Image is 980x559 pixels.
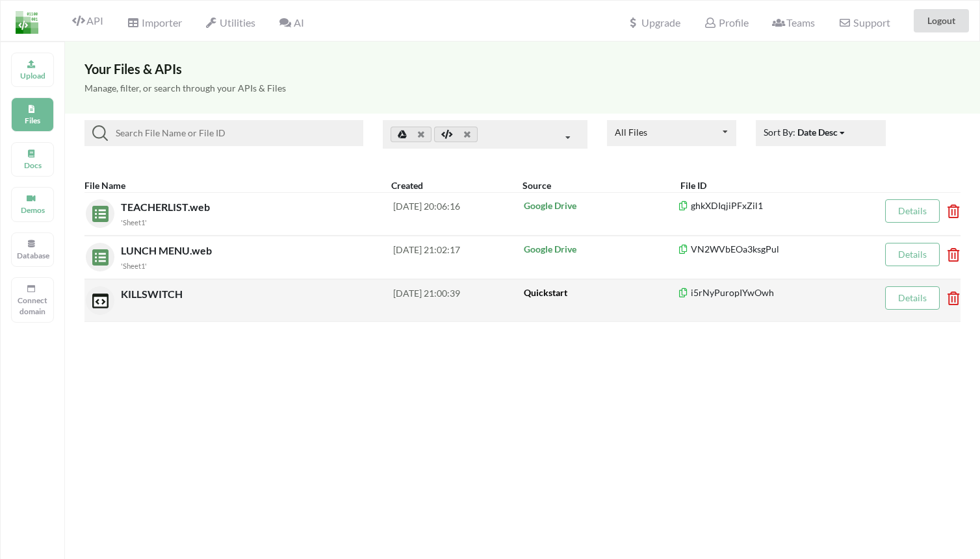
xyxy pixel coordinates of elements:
span: Teams [772,16,815,29]
button: Details [885,243,940,266]
small: 'Sheet1' [121,218,147,227]
img: quickstart.2c7e19b8.svg [86,286,109,309]
span: Importer [127,16,181,29]
b: Source [522,180,551,191]
span: LUNCH MENU.web [121,244,214,256]
h5: Manage, filter, or search through your APIs & Files [84,83,961,94]
b: File ID [680,180,706,191]
p: VN2WVbEOa3ksgPul [678,243,868,256]
p: Google Drive [524,243,678,256]
b: File Name [84,180,125,191]
div: Date Desc [797,125,838,139]
img: LogoIcon.png [16,11,38,34]
a: Details [898,205,927,216]
a: Details [898,292,927,303]
p: Connect domain [17,295,48,317]
span: API [72,14,103,27]
p: Google Drive [524,199,678,212]
span: KILLSWITCH [121,288,185,300]
a: Details [898,249,927,260]
p: i5rNyPuropIYwOwh [678,286,868,299]
small: 'Sheet1' [121,262,147,270]
span: Profile [704,16,748,29]
span: Support [838,18,890,28]
button: Logout [914,9,969,32]
p: ghkXDIqjiPFxZil1 [678,199,868,212]
div: [DATE] 21:02:17 [393,243,522,271]
div: [DATE] 21:00:39 [393,286,522,315]
img: sheets.7a1b7961.svg [86,243,109,266]
span: Upgrade [627,18,680,28]
button: Details [885,286,940,310]
p: Upload [17,70,48,81]
b: Created [391,180,423,191]
input: Search File Name or File ID [108,125,358,141]
span: TEACHERLIST.web [121,201,213,213]
img: searchIcon.svg [92,125,108,141]
h3: Your Files & APIs [84,61,961,77]
div: [DATE] 20:06:16 [393,199,522,228]
p: Docs [17,160,48,171]
span: Utilities [205,16,255,29]
p: Quickstart [524,286,678,299]
span: Sort By: [764,127,846,138]
p: Files [17,115,48,126]
img: sheets.7a1b7961.svg [86,199,109,222]
p: Database [17,250,48,261]
p: Demos [17,205,48,216]
button: Details [885,199,940,223]
span: AI [279,16,303,29]
div: All Files [615,128,647,137]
